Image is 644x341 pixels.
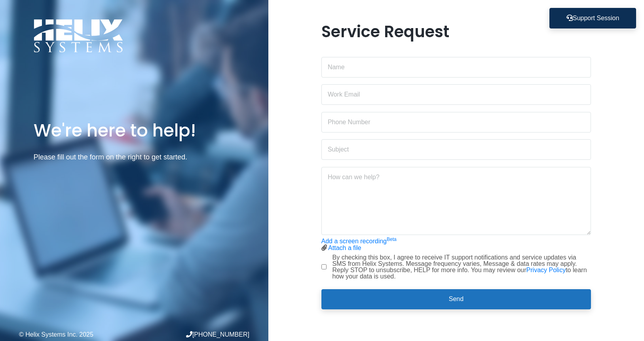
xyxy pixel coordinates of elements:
[34,19,123,53] img: Logo
[321,238,397,244] a: Add a screen recordingBeta
[321,289,591,310] button: Send
[321,22,591,41] h1: Service Request
[328,244,361,251] a: Attach a file
[321,84,591,105] input: Work Email
[321,57,591,78] input: Name
[549,8,636,28] button: Support Session
[34,119,235,142] h1: We're here to help!
[526,267,566,273] a: Privacy Policy
[34,152,235,163] p: Please fill out the form on the right to get started.
[19,332,134,338] div: © Helix Systems Inc. 2025
[134,331,249,338] div: [PHONE_NUMBER]
[332,254,591,280] label: By checking this box, I agree to receive IT support notifications and service updates via SMS fro...
[321,139,591,160] input: Subject
[387,237,397,242] sup: Beta
[321,112,591,133] input: Phone Number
